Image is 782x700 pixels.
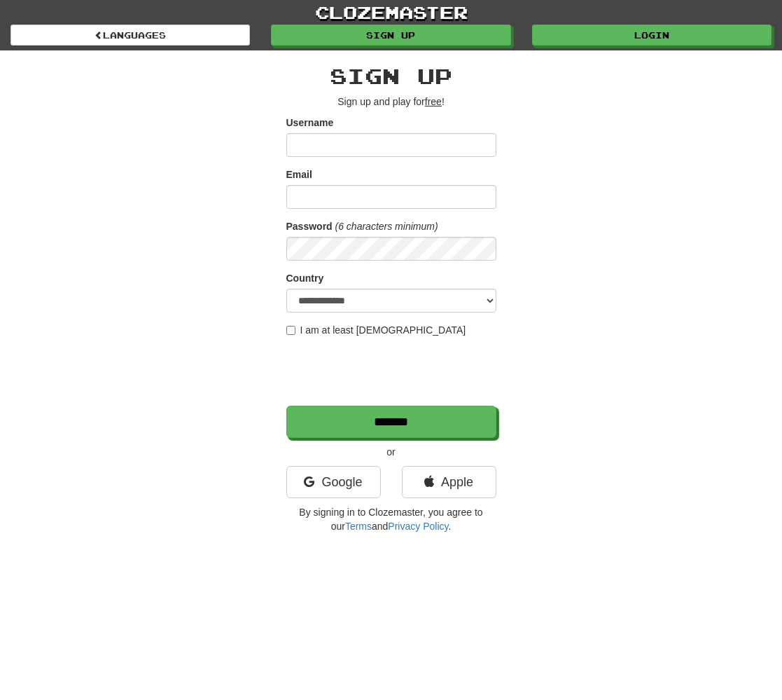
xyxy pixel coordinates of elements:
p: or [286,445,496,459]
label: Username [286,116,334,130]
label: Email [286,167,312,181]
p: By signing in to Clozemaster, you agree to our and . [286,505,496,533]
a: Languages [11,25,250,46]
a: Google [286,466,381,498]
iframe: reCAPTCHA [286,344,499,399]
input: I am at least [DEMOGRAPHIC_DATA] [286,326,295,335]
a: Apple [402,466,496,498]
u: free [425,96,442,107]
h2: Sign up [286,64,496,88]
label: Country [286,271,324,285]
a: Sign up [271,25,510,46]
label: Password [286,219,333,233]
a: Terms [345,521,372,532]
em: (6 characters minimum) [335,221,438,232]
a: Privacy Policy [388,521,448,532]
label: I am at least [DEMOGRAPHIC_DATA] [286,323,466,337]
a: Login [532,25,771,46]
p: Sign up and play for ! [286,95,496,109]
